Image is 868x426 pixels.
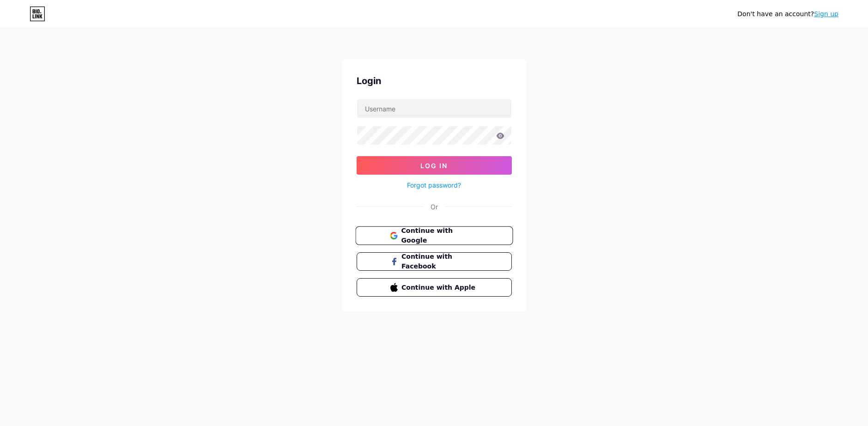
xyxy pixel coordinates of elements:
span: Continue with Apple [401,283,478,292]
div: Don't have an account? [737,9,838,19]
button: Continue with Google [355,226,513,245]
span: Log In [420,162,448,170]
a: Continue with Google [357,226,512,245]
button: Continue with Apple [357,278,512,297]
span: Continue with Google [401,226,478,246]
a: Forgot password? [407,180,461,190]
span: Continue with Facebook [401,252,478,271]
button: Log In [357,156,512,175]
a: Sign up [814,10,838,18]
button: Continue with Facebook [357,252,512,271]
input: Username [357,99,511,118]
div: Or [431,202,438,212]
div: Login [357,74,512,88]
